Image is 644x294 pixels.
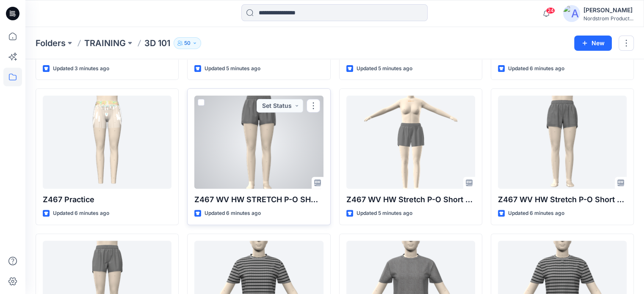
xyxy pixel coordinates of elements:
p: Z467 WV HW Stretch P-O Short MK [346,194,475,206]
p: Z467 WV HW STRETCH P-O SHORT CS [194,194,323,206]
p: Updated 6 minutes ago [508,64,564,73]
p: Updated 6 minutes ago [53,209,109,218]
a: Z467 Practice [43,96,171,189]
p: Z467 WV HW Stretch P-O Short AH [498,194,627,206]
p: Updated 5 minutes ago [357,64,412,73]
img: avatar [563,5,580,22]
p: Updated 5 minutes ago [205,64,260,73]
div: [PERSON_NAME] [583,5,633,15]
span: 24 [546,7,555,14]
p: 3D 101 [144,37,170,49]
p: Updated 6 minutes ago [508,209,564,218]
p: Updated 3 minutes ago [53,64,109,73]
p: Updated 6 minutes ago [205,209,261,218]
a: TRAINING [84,37,126,49]
button: 50 [174,37,201,49]
button: New [574,36,612,51]
div: Nordstrom Product... [583,15,633,22]
p: Updated 5 minutes ago [357,209,412,218]
a: Z467 WV HW STRETCH P-O SHORT CS [194,96,323,189]
a: Z467 WV HW Stretch P-O Short MK [346,96,475,189]
p: Z467 Practice [43,194,171,206]
a: Folders [36,37,66,49]
p: 50 [184,38,191,48]
a: Z467 WV HW Stretch P-O Short AH [498,96,627,189]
